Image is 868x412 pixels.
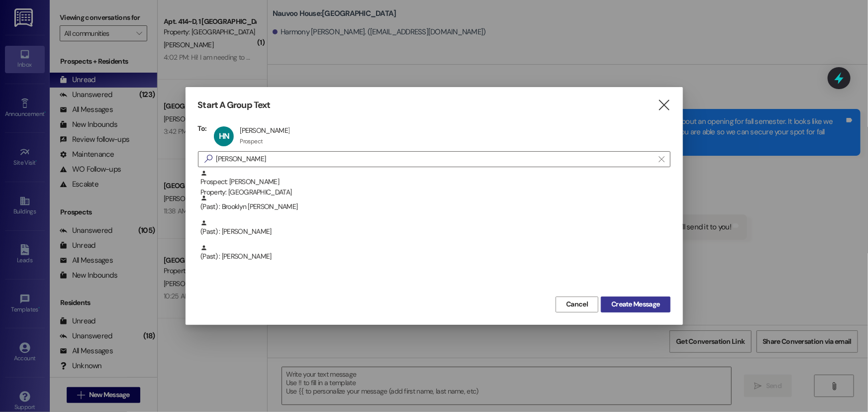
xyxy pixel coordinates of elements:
[200,219,671,237] div: (Past) : [PERSON_NAME]
[659,155,665,163] i: 
[198,124,207,133] h3: To:
[240,126,289,135] div: [PERSON_NAME]
[219,131,229,141] span: HN
[657,100,671,110] i: 
[198,195,671,219] div: (Past) : Brooklyn [PERSON_NAME]
[200,187,671,198] div: Property: [GEOGRAPHIC_DATA]
[198,100,271,111] h3: Start A Group Text
[601,297,670,312] button: Create Message
[240,137,263,145] div: Prospect
[198,170,671,195] div: Prospect: [PERSON_NAME]Property: [GEOGRAPHIC_DATA]
[556,297,598,312] button: Cancel
[200,154,216,164] i: 
[200,170,671,198] div: Prospect: [PERSON_NAME]
[654,152,670,167] button: Clear text
[200,195,671,212] div: (Past) : Brooklyn [PERSON_NAME]
[216,152,654,166] input: Search for any contact or apartment
[198,244,671,269] div: (Past) : [PERSON_NAME]
[198,219,671,244] div: (Past) : [PERSON_NAME]
[566,299,588,309] span: Cancel
[200,244,671,262] div: (Past) : [PERSON_NAME]
[611,299,660,309] span: Create Message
